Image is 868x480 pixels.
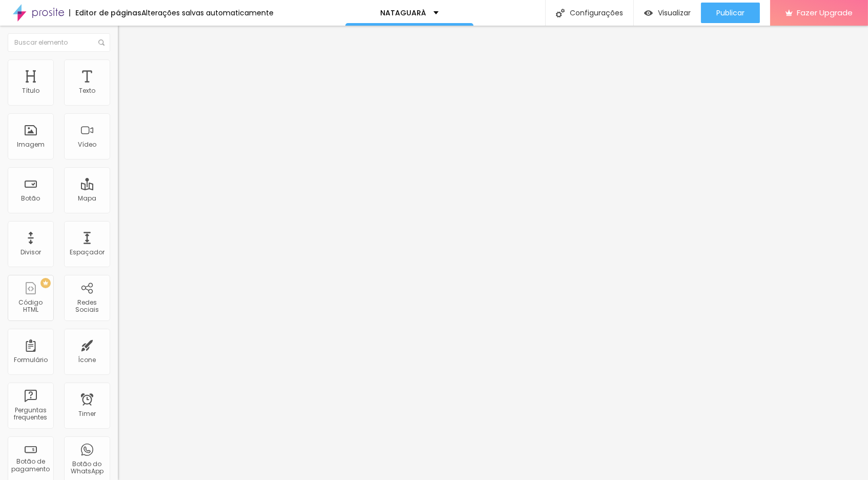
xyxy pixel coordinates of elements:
[78,141,96,148] div: Vídeo
[67,299,107,314] div: Redes Sociais
[69,9,141,16] div: Editor de páginas
[10,407,51,422] div: Perguntas frequentes
[79,87,95,94] div: Texto
[716,9,745,17] span: Publicar
[17,141,45,148] div: Imagem
[644,9,653,17] img: view-1.svg
[20,249,41,256] div: Divisor
[634,3,701,23] button: Visualizar
[556,9,565,17] img: Icone
[67,461,107,475] div: Botão do WhatsApp
[8,33,110,52] input: Buscar elemento
[14,356,48,364] div: Formulário
[701,3,760,23] button: Publicar
[118,26,868,480] iframe: Editor
[797,8,853,17] span: Fazer Upgrade
[78,195,96,202] div: Mapa
[78,410,96,417] div: Timer
[10,299,51,314] div: Código HTML
[98,39,105,46] img: Icone
[22,195,40,202] div: Botão
[78,356,96,364] div: Ícone
[141,9,274,16] div: Alterações salvas automaticamente
[70,249,105,256] div: Espaçador
[22,87,39,94] div: Título
[10,458,51,473] div: Botão de pagamento
[380,9,426,16] p: NATAGUARÁ
[658,9,691,17] span: Visualizar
